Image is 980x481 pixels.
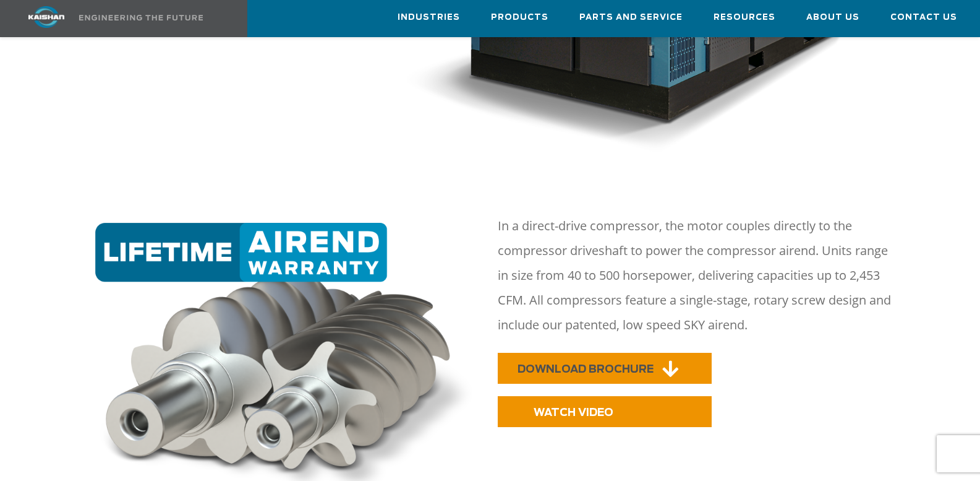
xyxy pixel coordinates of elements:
[714,11,775,25] span: Resources
[890,1,957,34] a: Contact Us
[806,11,859,25] span: About Us
[398,1,460,34] a: Industries
[398,11,460,25] span: Industries
[498,396,712,427] a: WATCH VIDEO
[79,15,203,20] img: Engineering the future
[534,407,613,418] span: WATCH VIDEO
[518,364,654,375] span: DOWNLOAD BROCHURE
[498,214,892,337] p: In a direct-drive compressor, the motor couples directly to the compressor driveshaft to power th...
[579,1,683,34] a: Parts and Service
[498,353,712,384] a: DOWNLOAD BROCHURE
[491,1,548,34] a: Products
[806,1,859,34] a: About Us
[491,11,548,25] span: Products
[890,11,957,25] span: Contact Us
[579,11,683,25] span: Parts and Service
[714,1,775,34] a: Resources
